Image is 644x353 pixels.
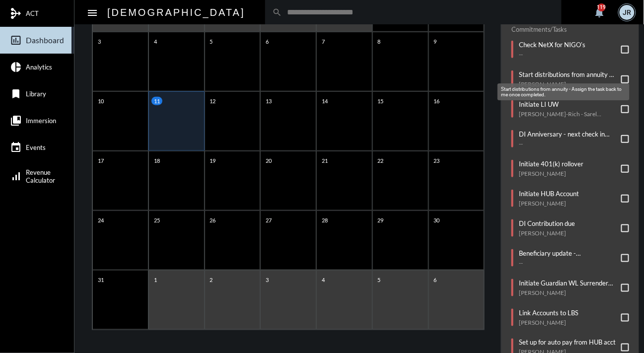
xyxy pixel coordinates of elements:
p: 15 [375,97,386,105]
p: 11 [151,97,162,105]
p: Initiate Guardian WL Surrender Form [519,279,616,287]
mat-icon: insert_chart_outlined [10,34,22,46]
mat-icon: signal_cellular_alt [10,170,22,182]
mat-icon: Side nav toggle icon [86,7,98,19]
p: 7 [319,37,327,46]
h2: Commitments/Tasks [511,26,629,33]
p: 31 [95,276,106,284]
p: 29 [375,216,386,224]
p: [PERSON_NAME] [519,229,575,237]
p: 17 [95,156,106,165]
span: Revenue Calculator [26,168,55,184]
mat-icon: bookmark [10,88,22,100]
h2: [DEMOGRAPHIC_DATA] [107,4,245,20]
span: Events [26,143,46,151]
p: 21 [319,156,330,165]
div: 119 [598,3,606,11]
span: Immersion [26,117,56,125]
p: 14 [319,97,330,105]
p: 9 [431,37,439,46]
span: ACT [26,9,39,17]
p: 6 [263,37,271,46]
p: 3 [263,276,271,284]
p: [PERSON_NAME]-Rich - Sarel Greenboim-Rich [519,110,616,118]
p: 8 [375,37,383,46]
p: [PERSON_NAME] [519,319,578,326]
p: 3 [95,37,103,46]
p: 26 [208,216,218,224]
p: 12 [208,97,218,105]
mat-icon: search [273,7,283,17]
p: Check NetX for NIGO's [519,41,585,49]
mat-icon: collections_bookmark [10,115,22,127]
p: 20 [263,156,274,165]
p: 18 [151,156,162,165]
p: 10 [95,97,106,105]
p: 6 [431,276,439,284]
p: 30 [431,216,442,224]
p: Initiate HUB Account [519,190,579,198]
p: 2 [208,276,215,284]
p: 13 [263,97,274,105]
p: -- [519,140,616,147]
p: 16 [431,97,442,105]
p: 1 [151,276,159,284]
p: [PERSON_NAME] [519,170,583,177]
p: [PERSON_NAME] [519,289,616,296]
mat-icon: mediation [10,7,22,19]
mat-icon: notifications [594,6,606,18]
p: 5 [375,276,383,284]
p: Set up for auto pay from HUB acct [519,339,616,347]
mat-icon: event [10,141,22,153]
p: Beneficiary update - [PERSON_NAME] [519,249,616,257]
p: 27 [263,216,274,224]
p: Initiate 401(k) rollover [519,160,583,168]
p: DI Contribution due [519,219,575,227]
p: 4 [319,276,327,284]
p: -- [519,51,585,58]
span: Dashboard [26,36,64,45]
p: -- [519,259,616,267]
p: DI Anniversary - next check in due 8/11 [519,130,616,138]
p: 4 [151,37,159,46]
p: 22 [375,156,386,165]
p: Link Accounts to LBS [519,309,578,317]
p: 24 [95,216,106,224]
p: 23 [431,156,442,165]
p: 19 [208,156,218,165]
span: Library [26,90,46,98]
p: [PERSON_NAME] [519,200,579,207]
div: JR [620,5,635,20]
p: 28 [319,216,330,224]
mat-icon: pie_chart [10,61,22,73]
p: 25 [151,216,162,224]
p: Start distributions from annuity - Assign the task back to me once completed. [519,71,616,78]
p: 5 [208,37,215,46]
button: Toggle sidenav [82,2,102,22]
span: Analytics [26,63,52,71]
div: Start distributions from annuity - Assign the task back to me once completed. [498,83,630,100]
